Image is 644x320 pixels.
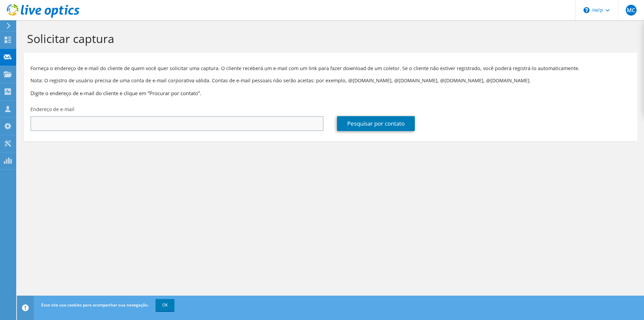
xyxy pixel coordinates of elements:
[626,5,637,16] span: MC
[30,65,630,72] p: Forneça o endereço de e-mail do cliente de quem você quer solicitar uma captura. O cliente recebe...
[27,31,630,46] h1: Solicitar captura
[30,77,630,84] p: Nota: O registro de usuário precisa de uma conta de e-mail corporativa válida. Contas de e-mail p...
[41,302,148,308] span: Esse site usa cookies para acompanhar sua navegação.
[30,106,74,113] label: Endereço de e-mail
[583,7,590,13] svg: \n
[156,299,174,311] a: OK
[30,89,630,97] h3: Digite o endereço de e-mail do cliente e clique em “Procurar por contato”.
[337,116,415,131] a: Pesquisar por contato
